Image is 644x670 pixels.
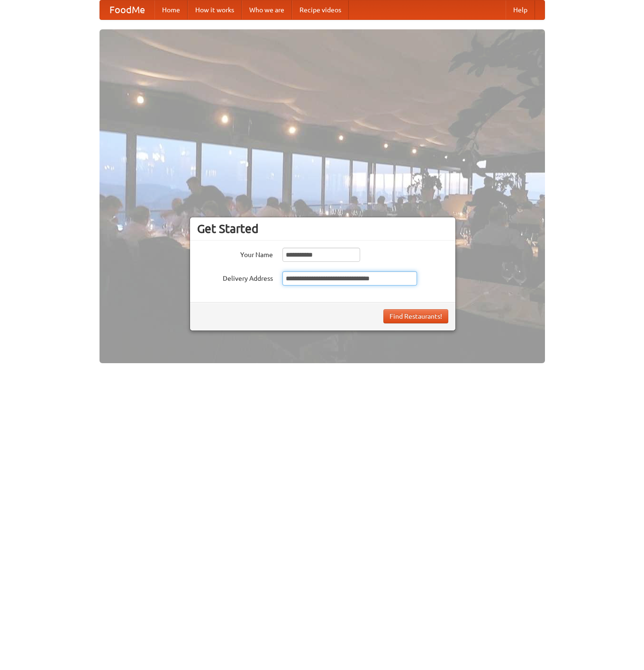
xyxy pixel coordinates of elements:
a: Home [154,0,188,19]
a: Who we are [242,0,292,19]
a: How it works [188,0,242,19]
a: Recipe videos [292,0,349,19]
a: FoodMe [100,0,154,19]
label: Your Name [197,248,273,259]
a: Help [506,0,535,19]
button: Find Restaurants! [383,309,448,323]
label: Delivery Address [197,271,273,283]
h3: Get Started [197,222,448,236]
